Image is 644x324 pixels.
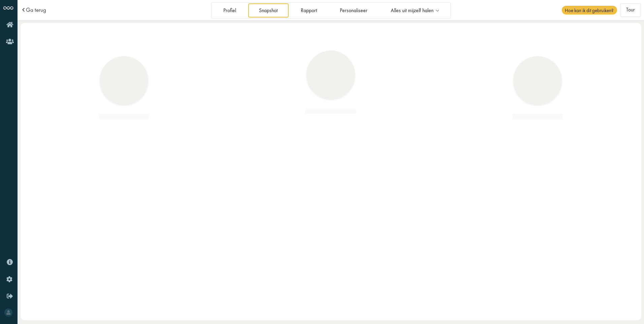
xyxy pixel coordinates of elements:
span: Hoe kan ik dit gebruiken? [562,6,617,14]
button: Tour [620,3,641,17]
a: Personaliseer [329,3,379,17]
a: Rapport [290,3,328,17]
span: Alles uit mijzelf halen [391,8,433,13]
a: Profiel [212,3,247,17]
span: Tour [626,6,635,13]
a: Ga terug [26,7,46,13]
a: Alles uit mijzelf halen [380,3,449,17]
a: Snapshot [248,3,289,17]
